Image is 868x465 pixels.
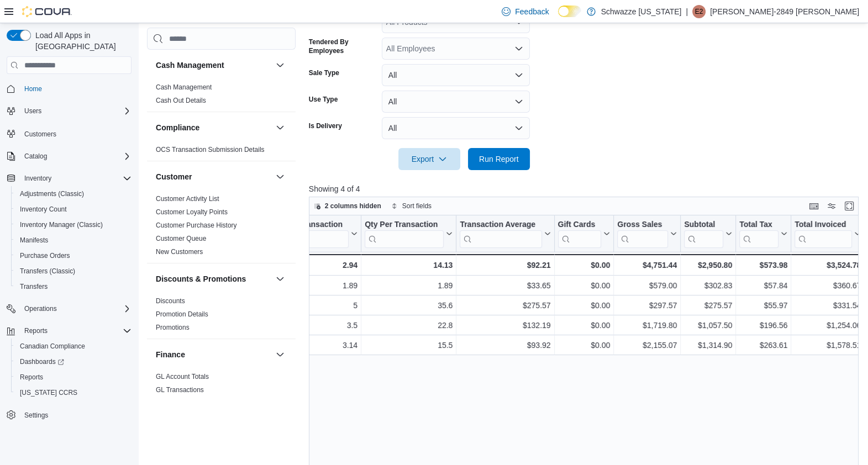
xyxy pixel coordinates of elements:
[20,302,61,315] button: Operations
[15,355,69,368] a: Dashboards
[309,38,377,55] label: Tendered By Employees
[15,234,131,247] span: Manifests
[11,217,136,232] button: Inventory Manager (Classic)
[617,258,677,272] div: $4,751.44
[15,340,131,353] span: Canadian Compliance
[11,248,136,263] button: Purchase Orders
[325,202,381,210] span: 2 columns hidden
[15,265,131,278] span: Transfers (Classic)
[557,220,610,248] button: Gift Cards
[11,263,136,279] button: Transfers (Classic)
[20,172,131,185] span: Inventory
[156,171,271,182] button: Customer
[15,187,131,200] span: Adjustments (Classic)
[7,76,131,452] nav: Complex example
[156,97,206,104] a: Cash Out Details
[686,5,688,18] p: |
[273,170,287,183] button: Customer
[460,319,550,332] div: $132.19
[11,186,136,202] button: Adjustments (Classic)
[684,220,732,248] button: Subtotal
[365,279,453,292] div: 1.89
[558,6,581,17] input: Dark Mode
[557,319,610,332] div: $0.00
[156,297,185,305] a: Discounts
[558,17,559,18] span: Dark Mode
[460,220,541,230] div: Transaction Average
[2,171,136,186] button: Inventory
[514,44,523,53] button: Open list of options
[309,121,342,130] label: Is Delivery
[156,146,265,154] a: OCS Transaction Submission Details
[24,411,48,420] span: Settings
[739,279,787,292] div: $57.84
[20,342,85,351] span: Canadian Compliance
[262,339,357,352] div: 3.14
[739,299,787,312] div: $55.97
[156,60,224,71] h3: Cash Management
[557,258,610,272] div: $0.00
[24,174,51,183] span: Inventory
[739,220,778,248] div: Total Tax
[684,279,732,292] div: $302.83
[795,220,852,230] div: Total Invoiced
[365,220,453,248] button: Qty Per Transaction
[15,371,131,384] span: Reports
[309,68,339,77] label: Sale Type
[262,258,357,272] div: 2.94
[156,310,208,318] a: Promotion Details
[156,297,185,305] span: Discounts
[22,6,72,17] img: Cova
[684,319,732,332] div: $1,057.50
[2,103,136,119] button: Users
[468,148,530,170] button: Run Report
[15,340,90,353] a: Canadian Compliance
[262,319,357,332] div: 3.5
[20,104,46,118] button: Users
[20,104,131,118] span: Users
[15,386,131,399] span: Washington CCRS
[156,234,206,243] span: Customer Queue
[460,258,550,272] div: $92.21
[795,339,861,352] div: $1,578.51
[15,280,52,293] a: Transfers
[617,279,677,292] div: $579.00
[273,272,287,286] button: Discounts & Promotions
[382,117,530,139] button: All
[156,208,228,216] a: Customer Loyalty Points
[557,279,610,292] div: $0.00
[156,208,228,216] span: Customer Loyalty Points
[24,130,56,139] span: Customers
[20,282,48,291] span: Transfers
[15,234,52,247] a: Manifests
[156,273,271,284] button: Discounts & Promotions
[684,258,732,272] div: $2,950.80
[739,258,787,272] div: $573.98
[365,299,453,312] div: 35.6
[497,1,553,23] a: Feedback
[156,171,192,182] h3: Customer
[20,189,84,198] span: Adjustments (Classic)
[684,299,732,312] div: $275.57
[382,91,530,113] button: All
[156,323,190,332] span: Promotions
[617,319,677,332] div: $1,719.80
[309,95,338,104] label: Use Type
[365,339,453,352] div: 15.5
[262,299,357,312] div: 5
[156,122,199,133] h3: Compliance
[617,339,677,352] div: $2,155.07
[460,220,541,248] div: Transaction Average
[147,370,296,401] div: Finance
[31,30,131,52] span: Load All Apps in [GEOGRAPHIC_DATA]
[309,183,864,194] p: Showing 4 of 4
[20,388,77,397] span: [US_STATE] CCRS
[156,60,271,71] button: Cash Management
[15,386,82,399] a: [US_STATE] CCRS
[156,373,209,381] a: GL Account Totals
[365,220,444,230] div: Qty Per Transaction
[147,81,296,112] div: Cash Management
[20,251,70,260] span: Purchase Orders
[156,221,237,230] span: Customer Purchase History
[387,199,436,213] button: Sort fields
